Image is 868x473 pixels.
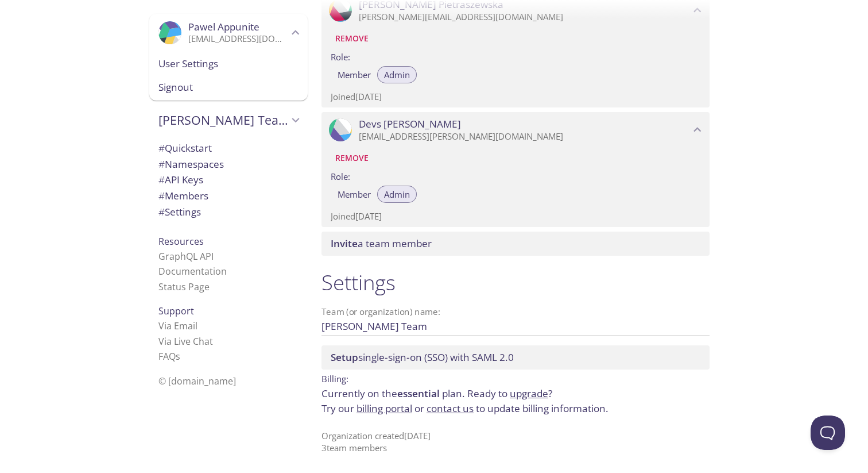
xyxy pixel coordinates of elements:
p: Joined [DATE] [331,210,700,222]
span: a team member [331,237,432,250]
a: FAQ [158,350,180,363]
button: Admin [377,66,417,83]
div: User Settings [149,52,308,76]
span: Remove [335,32,369,45]
span: Settings [158,205,201,218]
a: contact us [427,402,474,415]
div: Namespaces [149,156,308,172]
span: essential [397,387,440,400]
div: Pawel Appunite [149,14,308,52]
iframe: Help Scout Beacon - Open [811,416,845,450]
span: Setup [331,351,358,364]
span: Ready to ? [467,387,552,400]
span: Members [158,189,208,202]
div: Team Settings [149,204,308,220]
p: Joined [DATE] [331,91,700,103]
div: API Keys [149,172,308,188]
a: Via Email [158,320,197,332]
span: Try our or to update billing information. [321,402,609,415]
span: Resources [158,235,204,248]
button: Remove [331,29,373,48]
div: Devs Haver [321,112,710,148]
label: Role: [331,167,700,184]
span: API Keys [158,173,203,186]
span: User Settings [158,56,299,71]
div: Haver Team [149,105,308,135]
span: s [176,350,180,363]
p: Billing: [321,370,710,386]
span: [PERSON_NAME] Team [158,112,288,128]
span: single-sign-on (SSO) with SAML 2.0 [331,351,514,364]
span: Pawel Appunite [188,20,259,33]
label: Role: [331,48,700,64]
div: Setup SSO [321,345,710,370]
button: Member [331,66,378,83]
a: Documentation [158,265,227,278]
div: Quickstart [149,140,308,156]
span: # [158,205,165,218]
div: Members [149,188,308,204]
span: # [158,141,165,155]
span: # [158,173,165,186]
label: Team (or organization) name: [321,307,441,316]
div: Invite a team member [321,232,710,256]
span: # [158,189,165,202]
a: Via Live Chat [158,335,213,348]
div: Signout [149,75,308,101]
span: Devs [PERSON_NAME] [359,118,461,130]
p: Organization created [DATE] 3 team member s [321,430,710,455]
span: # [158,157,165,171]
span: Invite [331,237,358,250]
span: Remove [335,151,369,165]
p: [EMAIL_ADDRESS][DOMAIN_NAME] [188,33,288,45]
a: GraphQL API [158,250,214,263]
a: Status Page [158,280,210,293]
span: Support [158,305,194,317]
span: © [DOMAIN_NAME] [158,375,236,387]
button: Remove [331,149,373,167]
button: Admin [377,186,417,203]
h1: Settings [321,270,710,295]
span: Signout [158,80,299,95]
p: [EMAIL_ADDRESS][PERSON_NAME][DOMAIN_NAME] [359,131,690,143]
a: billing portal [356,402,412,415]
button: Member [331,186,378,203]
span: Namespaces [158,157,224,171]
span: Quickstart [158,141,212,155]
a: upgrade [510,387,548,400]
p: Currently on the plan. [321,386,710,416]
